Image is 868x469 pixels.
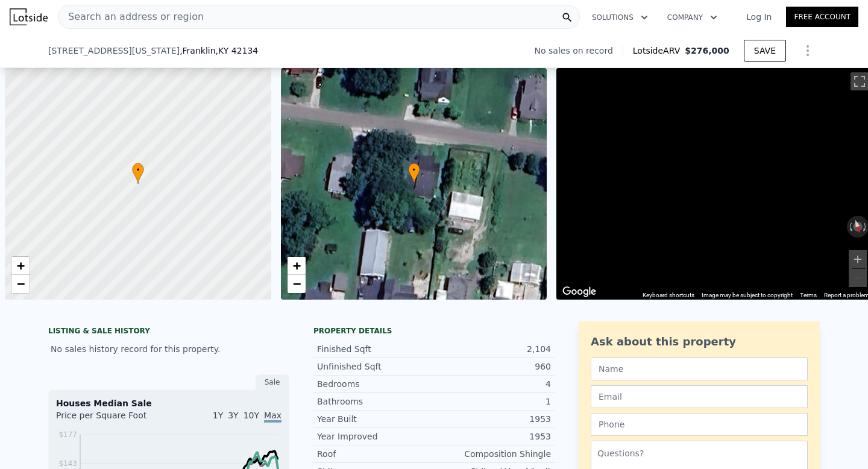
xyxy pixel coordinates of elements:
div: 4 [434,378,551,390]
button: Company [658,7,727,28]
div: 1 [434,395,551,408]
div: Sale [256,374,289,390]
a: Log In [732,11,786,23]
span: , Franklin [180,45,258,57]
button: Zoom out [849,269,867,287]
span: Lotside ARV [633,45,685,57]
a: Zoom in [288,257,306,275]
button: Solutions [582,7,658,28]
span: + [292,258,300,273]
div: Composition Shingle [434,448,551,460]
div: Unfinished Sqft [317,360,434,373]
div: Finished Sqft [317,343,434,355]
button: Reset the view [850,215,866,239]
a: Free Account [786,7,858,27]
span: Max [264,411,281,423]
div: • [132,163,144,184]
div: No sales history record for this property. [48,338,289,360]
span: • [408,165,420,175]
tspan: $143 [58,459,77,468]
button: Show Options [796,39,820,63]
div: Year Improved [317,430,434,442]
input: Phone [591,413,808,436]
div: Bathrooms [317,395,434,408]
div: Price per Square Foot [56,409,169,429]
button: Zoom in [849,250,867,268]
span: , KY 42134 [216,46,259,55]
img: Google [559,284,599,300]
button: Rotate counterclockwise [847,216,854,238]
div: Bedrooms [317,378,434,390]
a: Zoom in [11,257,30,275]
button: SAVE [744,40,786,61]
div: No sales on record [535,45,623,57]
a: Terms (opens in new tab) [800,292,817,298]
div: 1953 [434,430,551,442]
div: • [408,163,420,184]
span: $276,000 [685,46,729,55]
a: Open this area in Google Maps (opens a new window) [559,284,599,300]
a: Zoom out [288,275,306,293]
span: 1Y [213,411,223,420]
div: LISTING & SALE HISTORY [48,326,289,338]
input: Email [591,385,808,408]
span: • [132,165,144,175]
div: Ask about this property [591,333,808,350]
div: 1953 [434,413,551,425]
div: 960 [434,360,551,373]
span: + [17,258,25,273]
div: 2,104 [434,343,551,355]
span: 3Y [228,411,238,420]
a: Zoom out [11,275,30,293]
span: [STREET_ADDRESS][US_STATE] [48,45,180,57]
button: Keyboard shortcuts [643,291,694,300]
tspan: $177 [58,430,77,439]
span: − [17,276,25,291]
img: Lotside [10,8,48,25]
span: 10Y [244,411,259,420]
div: Houses Median Sale [56,397,281,409]
span: Image may be subject to copyright [702,292,793,298]
div: Roof [317,448,434,460]
div: Property details [313,326,555,336]
span: Search an address or region [58,10,204,24]
span: − [292,276,300,291]
div: Year Built [317,413,434,425]
input: Name [591,357,808,380]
